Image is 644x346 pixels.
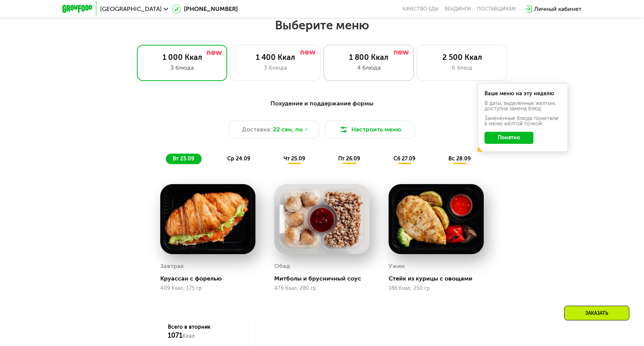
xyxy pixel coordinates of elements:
[173,155,194,162] span: вт 23.09
[172,5,238,14] a: [PHONE_NUMBER]
[273,125,303,134] span: 22 сен, пн
[274,261,290,272] div: Обед
[160,275,261,282] div: Круассан с форелью
[100,6,162,12] span: [GEOGRAPHIC_DATA]
[145,63,219,72] div: 3 блюда
[168,323,248,340] div: Всего в вторник
[238,53,313,62] div: 1 400 Ккал
[389,275,490,282] div: Стейк из курицы с овощами
[485,91,561,96] div: Ваше меню на эту неделю
[393,155,415,162] span: сб 27.09
[284,155,305,162] span: чт 25.09
[99,99,545,108] div: Похудение и поддержание формы
[485,132,533,144] button: Понятно
[477,6,516,12] div: поставщикам
[274,275,375,282] div: Митболы и брусничный соус
[448,155,471,162] span: вс 28.09
[145,53,219,62] div: 1 000 Ккал
[331,63,406,72] div: 4 блюда
[338,155,360,162] span: пт 26.09
[485,101,561,111] div: В даты, выделенные желтым, доступна замена блюд.
[485,116,561,127] div: Заменённые блюда пометили в меню жёлтой точкой.
[402,6,439,12] a: Качество еды
[160,261,184,272] div: Завтрак
[238,63,313,72] div: 3 блюда
[24,18,620,33] h2: Выберите меню
[331,53,406,62] div: 1 800 Ккал
[227,155,250,162] span: ср 24.09
[389,261,405,272] div: Ужин
[425,63,499,72] div: 6 блюд
[425,53,499,62] div: 2 500 Ккал
[325,120,415,139] button: Настроить меню
[274,285,369,291] div: 476 Ккал, 280 гр
[242,125,272,134] span: Доставка:
[564,306,629,320] div: Заказать
[168,331,182,340] span: 1071
[389,285,484,291] div: 186 Ккал, 250 гр
[534,5,582,14] div: Личный кабинет
[182,333,195,339] span: Ккал
[160,285,255,291] div: 409 Ккал, 175 гр
[445,6,471,12] a: Вендинги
